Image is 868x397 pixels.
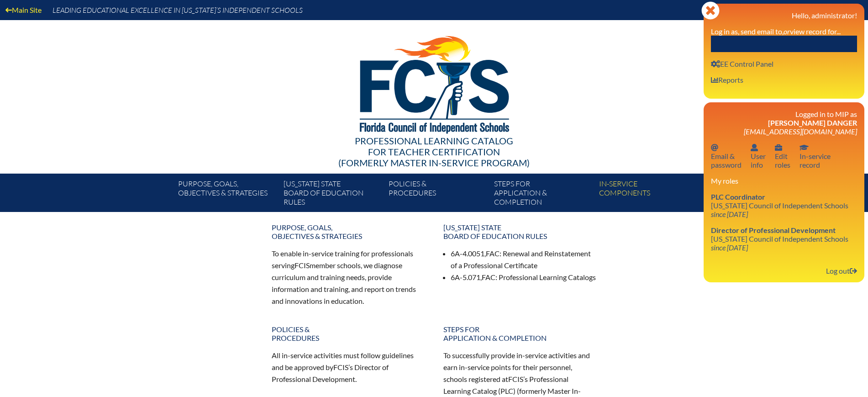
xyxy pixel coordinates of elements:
[711,144,718,151] svg: Email password
[711,110,857,136] h3: Logged in to MIP as
[796,141,834,171] a: In-service recordIn-servicerecord
[711,226,836,234] span: Director of Professional Development
[333,363,348,371] span: FCIS
[266,321,431,346] a: Policies &Procedures
[174,177,279,212] a: Purpose, goals,objectives & strategies
[707,74,747,86] a: User infoReports
[744,127,857,136] span: [EMAIL_ADDRESS][DOMAIN_NAME]
[771,141,794,171] a: User infoEditroles
[595,177,700,212] a: In-servicecomponents
[711,60,720,68] svg: User info
[482,273,495,281] span: FAC
[280,177,385,212] a: [US_STATE] StateBoard of Education rules
[451,271,597,283] li: 6A-5.071, : Professional Learning Catalogs
[486,249,500,258] span: FAC
[500,386,513,395] span: PLC
[707,224,852,254] a: Director of Professional Development [US_STATE] Council of Independent Schools since [DATE]
[711,176,857,185] h3: My roles
[707,141,745,171] a: Email passwordEmail &password
[266,219,431,244] a: Purpose, goals,objectives & strategies
[751,144,758,151] svg: User info
[822,265,861,277] a: Log outLog out
[711,76,718,84] svg: User info
[775,144,782,151] svg: User info
[707,58,777,70] a: User infoEE Control Panel
[711,243,748,252] i: since [DATE]
[2,4,45,16] a: Main Site
[747,141,769,171] a: User infoUserinfo
[711,192,765,201] span: PLC Coordinator
[784,27,790,36] i: or
[711,11,857,20] h3: Hello, administrator!
[171,135,697,168] div: Professional Learning Catalog (formerly Master In-service Program)
[272,248,425,307] p: To enable in-service training for professionals serving member schools, we diagnose curriculum an...
[451,248,597,271] li: 6A-4.0051, : Renewal and Reinstatement of a Professional Certificate
[340,20,528,145] img: FCISlogo221.eps
[800,144,809,151] svg: In-service record
[438,219,602,244] a: [US_STATE] StateBoard of Education rules
[850,267,857,275] svg: Log out
[272,349,425,385] p: All in-service activities must follow guidelines and be approved by ’s Director of Professional D...
[295,261,310,270] span: FCIS
[711,27,841,36] label: Log in as, send email to, view record for...
[368,146,500,157] span: for Teacher Certification
[438,321,602,346] a: Steps forapplication & completion
[711,210,748,218] i: since [DATE]
[768,118,857,127] span: [PERSON_NAME] Danger
[707,191,852,220] a: PLC Coordinator [US_STATE] Council of Independent Schools since [DATE]
[701,1,720,20] svg: Close
[490,177,595,212] a: Steps forapplication & completion
[385,177,490,212] a: Policies &Procedures
[508,375,523,383] span: FCIS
